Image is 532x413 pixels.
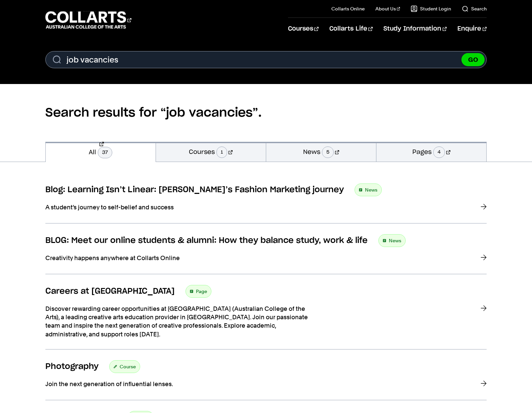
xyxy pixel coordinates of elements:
[45,304,314,338] p: Discover rewarding career opportunities at [GEOGRAPHIC_DATA] (Australian College of the Arts), a ...
[45,51,487,68] form: Search
[322,147,334,158] span: 5
[46,142,156,162] a: All37
[45,84,487,142] h2: Search results for “job vacancies”.
[45,362,98,372] h3: Photography
[461,53,485,66] button: GO
[45,234,487,274] a: BLOG: Meet our online students & alumni: How they balance study, work & life News Creativity happ...
[331,5,365,12] a: Collarts Online
[45,203,314,211] p: A student’s journey to self-belief and success
[433,147,445,158] span: 4
[411,5,451,12] a: Student Login
[216,147,227,158] span: 1
[383,18,447,40] a: Study Information
[45,51,487,68] input: Enter Search Term
[375,5,400,12] a: About Us
[266,142,376,162] a: News5
[45,183,487,223] a: Blog: Learning Isn’t Linear: [PERSON_NAME]’s Fashion Marketing journey News A student’s journey t...
[288,18,319,40] a: Courses
[196,287,207,296] span: Page
[45,380,314,388] p: Join the next generation of influential lenses.
[462,5,487,12] a: Search
[98,147,112,158] span: 37
[389,236,401,245] span: News
[45,254,314,262] p: Creativity happens anywhere at Collarts Online
[156,142,266,162] a: Courses1
[329,18,373,40] a: Collarts Life
[45,185,344,195] h3: Blog: Learning Isn’t Linear: [PERSON_NAME]’s Fashion Marketing journey
[45,286,175,296] h3: Careers at [GEOGRAPHIC_DATA]
[457,18,487,40] a: Enquire
[45,285,487,349] a: Careers at [GEOGRAPHIC_DATA] Page Discover rewarding career opportunities at [GEOGRAPHIC_DATA] (A...
[120,362,136,371] span: Course
[45,360,487,400] a: Photography Course Join the next generation of influential lenses.
[45,236,368,246] h3: BLOG: Meet our online students & alumni: How they balance study, work & life
[365,185,377,195] span: News
[45,10,131,30] div: Go to homepage
[376,142,486,162] a: Pages4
